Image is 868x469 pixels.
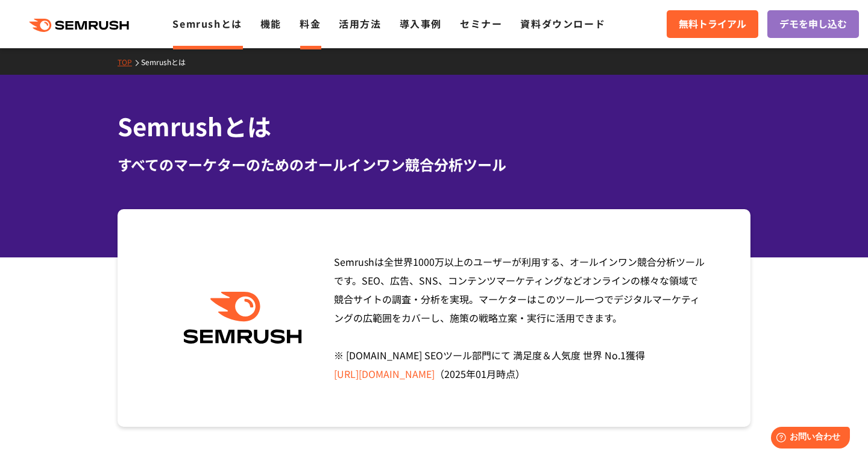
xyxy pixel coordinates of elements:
[339,16,381,31] a: 活用方法
[172,16,242,31] a: Semrushとは
[767,10,859,38] a: デモを申し込む
[761,422,855,456] iframe: Help widget launcher
[118,154,750,175] div: すべてのマーケターのためのオールインワン競合分析ツール
[679,16,746,32] span: 無料トライアル
[520,16,605,31] a: 資料ダウンロード
[177,292,308,344] img: Semrush
[260,16,281,31] a: 機能
[118,57,141,67] a: TOP
[118,109,750,144] h1: Semrushとは
[667,10,758,38] a: 無料トライアル
[300,16,321,31] a: 料金
[334,367,435,381] a: [URL][DOMAIN_NAME]
[400,16,442,31] a: 導入事例
[334,254,705,381] span: Semrushは全世界1000万以上のユーザーが利用する、オールインワン競合分析ツールです。SEO、広告、SNS、コンテンツマーケティングなどオンラインの様々な領域で競合サイトの調査・分析を実現...
[779,16,847,32] span: デモを申し込む
[141,57,195,67] a: Semrushとは
[460,16,502,31] a: セミナー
